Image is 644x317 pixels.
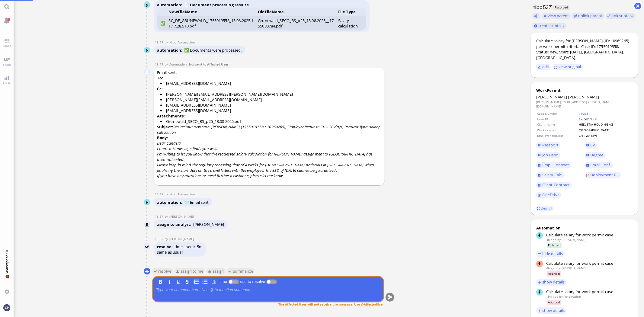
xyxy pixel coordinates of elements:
span: CV [591,142,595,148]
a: Passport [536,142,560,149]
img: You [3,304,10,311]
a: Job Desc. [536,152,560,158]
label: time [218,279,228,284]
div: WorkPermit [536,88,633,93]
span: Deployment P... [591,172,620,178]
div: Calculate salary for work permit case [546,232,633,238]
a: 11058 [579,111,588,116]
span: by [165,62,169,66]
h1: nibo5371 [531,4,553,11]
li: [EMAIL_ADDRESS][DOMAIN_NAME] [160,108,381,113]
span: 3h ago [546,238,556,242]
span: 13:17 [155,40,165,44]
span: automation [157,2,184,8]
a: Empl. Conf. [585,162,613,168]
span: automation [157,47,184,53]
td: CH-120 days [578,133,632,138]
div: Calculate salary for work permit case [546,261,633,266]
span: Degree [591,152,604,158]
a: Client Contract [536,182,572,188]
p: same as usual [157,249,203,255]
li: [EMAIL_ADDRESS][DOMAIN_NAME] [160,102,381,108]
span: Resolved [553,5,569,10]
img: Nibo Automation [144,47,151,54]
button: assign to me [174,268,205,274]
i: PazPerTout new case: [PERSON_NAME] (1755019558 / 10969265), Employer Request: CH-120 days, Reques... [157,124,380,135]
span: anand.pazhenkottil@bluelakelegal.com [169,214,194,219]
p-inputswitch: Log time spent [228,279,239,284]
span: 13:57 [155,237,165,241]
a: OneDrive [536,192,561,198]
td: Case Number [537,111,578,116]
li: [EMAIL_ADDRESS][DOMAIN_NAME] [160,81,381,86]
task-group-action-menu: link subtask [606,13,636,19]
td: HELVETIA HOLDING AG [578,122,632,127]
button: resolve [152,268,173,274]
span: 4h ago [546,266,556,270]
p: Please keep in mind the regular processing time of 4 weeks for [DEMOGRAPHIC_DATA] nationals in [G... [157,162,381,173]
strong: Cc: [157,86,163,91]
td: Case ID [537,117,578,121]
p: I hope this message finds you well. I'm writing to let you know that the requested salary calcula... [157,146,381,162]
p: Dear Candela, [157,140,381,146]
button: unlink parent [572,13,604,19]
span: Not sent to Affected User [189,62,229,66]
span: The Affected User will not receive the message. Use @AffectedUser [278,302,384,306]
img: Anand Pazhenkottil [144,222,151,228]
a: Empl. Contract [536,162,571,168]
button: assign [206,268,225,274]
span: by [559,294,562,299]
strong: Subject: [157,124,173,130]
th: File Type [336,8,366,16]
span: 💼 Workspace: IT [5,274,9,287]
button: U [175,278,181,285]
span: automation@bluelakelegal.com [169,62,187,66]
span: automation@bluelakelegal.com [564,294,581,299]
li: [PERSON_NAME][EMAIL_ADDRESS][DOMAIN_NAME] [160,97,381,102]
span: fabienne.arslan@bluelakelegal.com [562,266,587,270]
span: Empl. Contract [542,162,569,168]
span: [PERSON_NAME] [536,94,567,100]
button: summarize [227,268,255,274]
a: CV [585,142,597,149]
span: Email sent. [157,70,381,184]
strong: To: [157,75,163,81]
span: Passport [542,142,559,148]
span: automation@nibo.ai [169,192,195,196]
span: Finished [547,243,562,248]
span: Job Desc. [542,152,559,158]
span: Client Contract [542,182,570,187]
img: Automation [144,69,150,76]
span: ✅ Documents were processed. [184,47,242,53]
td: Client name [537,122,578,127]
span: 📨 Email sent [184,200,209,205]
span: time spent [175,244,195,249]
td: 1755019558 [578,117,632,121]
p-inputswitch: use to resolve [266,279,277,284]
button: B [157,278,164,285]
span: 13:17 [155,192,165,196]
span: automation@nibo.ai [169,40,195,44]
td: ✅ [157,16,167,30]
td: Work canton [537,128,578,133]
span: Board [1,43,13,48]
span: 13:17 [155,62,165,66]
span: by [557,266,561,270]
span: by [165,192,169,196]
span: Salary Calc. [542,172,563,178]
td: [GEOGRAPHIC_DATA] [578,128,632,133]
span: 5m [197,244,203,249]
span: assign to analyst [157,222,193,227]
td: Employer request [537,133,578,138]
div: Calculate salary for work permit case [546,289,633,294]
td: Grunewald_SECO_BS_p25_13.08.2025__1755083784.pdf [256,16,337,30]
th: NewFileName [167,8,256,16]
button: S [184,278,191,285]
img: Nibo Automation [144,2,151,8]
span: Empl. Conf. [591,162,611,168]
span: by [165,40,169,44]
button: create subtask [532,23,566,29]
span: anand.pazhenkottil@bluelakelegal.com [169,237,194,241]
span: jakob.wendel@bluelakelegal.com [562,238,587,242]
div: Automation [536,225,633,231]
